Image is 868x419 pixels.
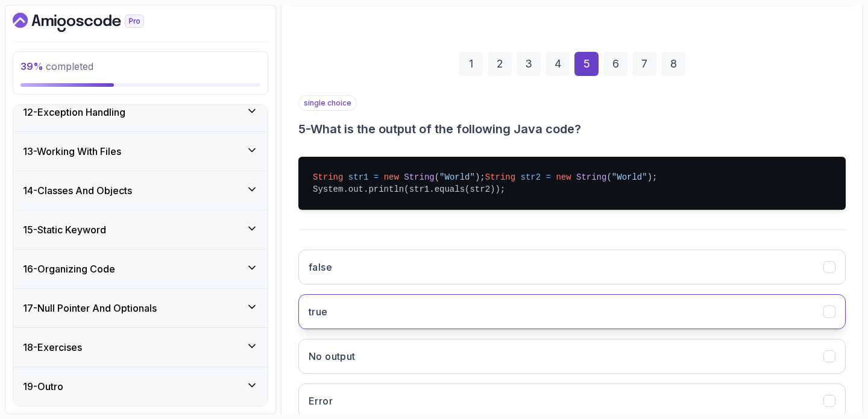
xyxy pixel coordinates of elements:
[556,172,571,182] span: new
[20,60,93,72] span: completed
[13,250,268,288] button: 16-Organizing Code
[348,172,369,182] span: str1
[298,339,846,374] button: No output
[298,294,846,329] button: true
[23,262,115,276] h3: 16 - Organizing Code
[576,172,606,182] span: String
[521,172,541,182] span: str2
[298,121,846,137] h3: 5 - What is the output of the following Java code?
[13,367,268,406] button: 19-Outro
[298,95,357,111] p: single choice
[13,93,268,131] button: 12-Exception Handling
[23,301,157,315] h3: 17 - Null Pointer And Optionals
[20,60,43,72] span: 39 %
[13,132,268,171] button: 13-Working With Files
[298,250,846,285] button: false
[488,52,512,76] div: 2
[309,304,328,319] h3: true
[13,171,268,210] button: 14-Classes And Objects
[404,172,434,182] span: String
[23,379,63,394] h3: 19 - Outro
[439,172,475,182] span: "World"
[23,222,106,237] h3: 15 - Static Keyword
[546,172,551,182] span: =
[612,172,647,182] span: "World"
[298,157,846,210] pre: ( ); ( ); System.out.println(str1.equals(str2));
[13,328,268,367] button: 18-Exercises
[384,172,399,182] span: new
[13,289,268,327] button: 17-Null Pointer And Optionals
[13,210,268,249] button: 15-Static Keyword
[517,52,541,76] div: 3
[374,172,379,182] span: =
[309,394,333,408] h3: Error
[632,52,656,76] div: 7
[298,383,846,418] button: Error
[23,144,121,159] h3: 13 - Working With Files
[546,52,570,76] div: 4
[309,260,332,274] h3: false
[23,105,125,119] h3: 12 - Exception Handling
[574,52,599,76] div: 5
[485,172,515,182] span: String
[309,349,356,364] h3: No output
[603,52,627,76] div: 6
[459,52,483,76] div: 1
[23,183,132,198] h3: 14 - Classes And Objects
[313,172,343,182] span: String
[661,52,685,76] div: 8
[13,13,172,32] a: Dashboard
[23,340,82,354] h3: 18 - Exercises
